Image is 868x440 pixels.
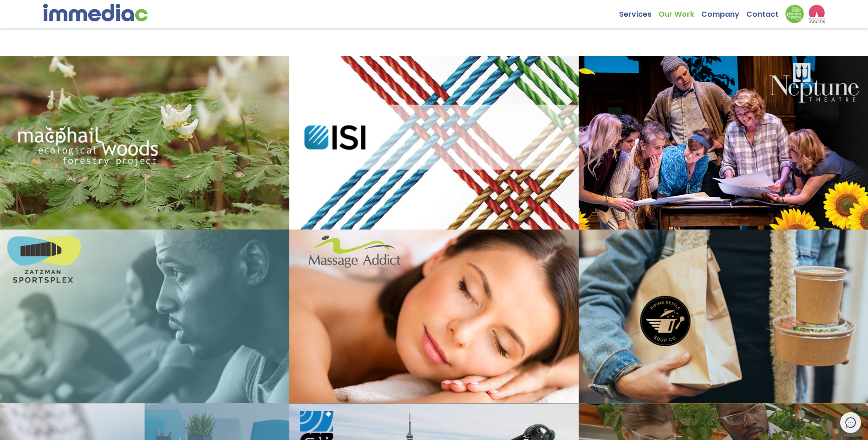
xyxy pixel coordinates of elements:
img: Down [785,5,804,23]
img: immediac [43,4,148,21]
a: Services [619,5,659,19]
a: Our Work [659,5,701,19]
a: Contact [746,5,785,19]
a: Company [701,5,746,19]
img: logo2_wea_nobg.webp [809,5,825,23]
